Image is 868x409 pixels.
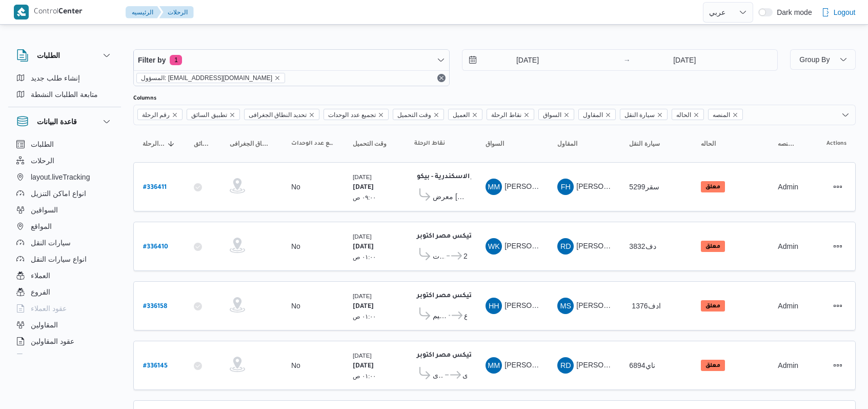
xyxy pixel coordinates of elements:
span: السواق [538,109,574,120]
span: عقود العملاء [31,302,67,315]
span: العملاء [31,269,50,282]
b: اجيليتى لوجيستيكس مصر اكتوبر [417,293,515,300]
span: سعودى فرع [PERSON_NAME] [464,309,468,322]
span: متابعة الطلبات النشطة [31,88,98,101]
button: قاعدة البيانات [16,115,113,128]
span: Dark mode [773,8,812,16]
button: Logout [817,2,860,23]
button: إنشاء طلب جديد [12,70,117,86]
a: #336158 [143,299,167,313]
span: الحاله [701,140,716,148]
div: Ftha Hassan Jlal Abo Alhassan Shrkah Trabo [557,179,574,195]
button: Remove العميل from selection in this group [472,112,478,118]
span: [PERSON_NAME]ه تربو [576,182,653,190]
span: [PERSON_NAME] [504,361,563,369]
button: انواع سيارات النقل [12,251,117,267]
span: HH [489,298,499,314]
b: معلق [705,244,720,250]
small: [DATE] [353,173,372,180]
span: كارفور المعادى [433,369,443,381]
b: [DATE] [353,184,374,191]
span: رقم الرحلة; Sorted in descending order [143,140,165,148]
input: Press the down key to open a popover containing a calendar. [462,50,579,70]
span: RD [560,357,571,374]
button: Actions [830,238,846,255]
button: متابعة الطلبات النشطة [12,86,117,103]
button: Actions [830,179,846,195]
span: وقت التحميل [393,109,444,120]
b: اجيليتى لوجيستيكس مصر اكتوبر [417,352,515,359]
span: رابت مصر قطعة 24 [463,250,467,262]
button: السواق [481,135,543,152]
span: [PERSON_NAME] [PERSON_NAME] [PERSON_NAME] [576,301,757,309]
span: 1376ادف [632,302,660,310]
b: # 336411 [143,184,167,191]
span: المنصه [778,140,795,148]
a: #336145 [143,359,168,373]
a: #336411 [143,180,167,194]
span: معلق [701,241,725,252]
span: WK [488,238,500,255]
button: المقاول [553,135,615,152]
button: Remove تطبيق السائق from selection in this group [229,112,235,118]
button: Remove تحديد النطاق الجغرافى from selection in this group [309,112,315,118]
span: Admin [778,242,798,250]
span: تحديد النطاق الجغرافى [244,109,320,120]
div: الطلبات [8,70,121,107]
button: Actions [830,298,846,314]
span: نقاط الرحلة [491,109,521,121]
span: نقاط الرحلة [414,140,445,148]
button: تطبيق السائق [190,135,215,152]
span: تطبيق السائق [194,140,211,148]
button: layout.liveTracking [12,169,117,185]
span: layout.liveTracking [31,171,90,183]
button: Group By [790,49,856,70]
div: Mahmood Muhammad Zki Muhammad Alkhtaib [486,179,502,195]
span: السواقين [31,204,58,216]
small: [DATE] [353,233,372,240]
span: دف3832 [629,242,656,250]
span: MM [488,179,500,195]
small: ٠١:٠٠ ص [353,254,376,260]
small: [DATE] [353,352,372,359]
div: Rajh Dhba Muhni Msaad [557,357,574,374]
button: المقاولين [12,317,117,333]
button: تحديد النطاق الجغرافى [226,135,277,152]
span: سقر5299 [629,183,659,191]
span: انواع سيارات النقل [31,253,87,265]
span: تطبيق السائق [187,109,239,120]
small: [DATE] [353,293,372,299]
div: No [291,182,300,191]
span: كارفور الاسمرات [433,250,445,262]
b: معلق [705,303,720,309]
span: RD [560,238,571,255]
h3: قاعدة البيانات [37,115,77,128]
span: Admin [778,302,798,310]
span: عقود المقاولين [31,335,74,347]
span: [PERSON_NAME] [PERSON_NAME] [504,242,624,250]
span: وقت التحميل [353,140,387,148]
button: Open list of options [841,111,850,119]
button: انواع اماكن التنزيل [12,185,117,202]
span: معلق [701,360,725,371]
span: [PERSON_NAME] مهني مسعد [576,361,672,369]
button: السواقين [12,202,117,218]
span: معلق [701,181,725,192]
b: [DATE] [353,244,374,251]
b: اجيليتى لوجيستيكس مصر اكتوبر [417,233,515,240]
button: العملاء [12,267,117,284]
button: سيارة النقل [625,135,687,152]
button: الطلبات [16,49,113,62]
div: Rajh Dhba Muhni Msaad [557,238,574,255]
a: #336410 [143,240,168,254]
div: No [291,301,300,310]
span: المواقع [31,220,52,232]
span: الحاله [676,109,691,121]
button: الطلبات [12,136,117,152]
span: [PERSON_NAME] [PERSON_NAME] [504,182,624,190]
span: بنده كورنيش المعادى [462,369,467,381]
b: معلق [705,184,720,190]
button: remove selected entity [274,75,280,81]
div: No [291,242,300,251]
span: Filter by [138,54,166,66]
